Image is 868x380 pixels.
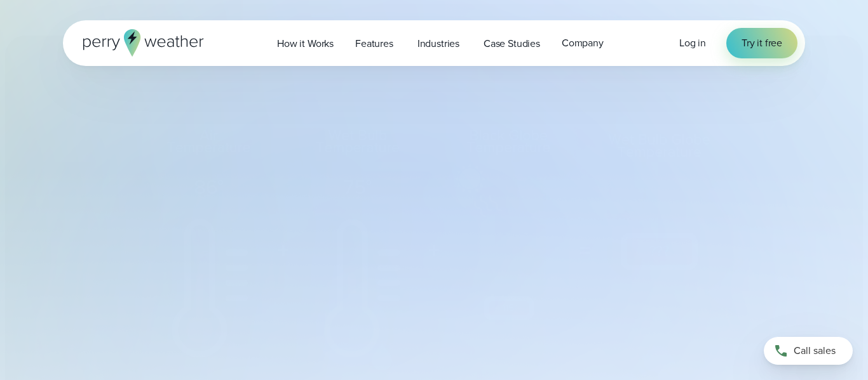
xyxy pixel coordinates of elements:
[484,36,540,51] span: Case Studies
[764,337,853,365] a: Call sales
[679,36,706,50] span: Log in
[417,36,459,51] span: Industries
[679,36,706,51] a: Log in
[794,343,836,358] span: Call sales
[473,30,551,56] a: Case Studies
[562,36,604,51] span: Company
[266,30,344,56] a: How it Works
[355,36,393,51] span: Features
[277,36,334,51] span: How it Works
[726,28,797,58] a: Try it free
[742,36,782,51] span: Try it free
